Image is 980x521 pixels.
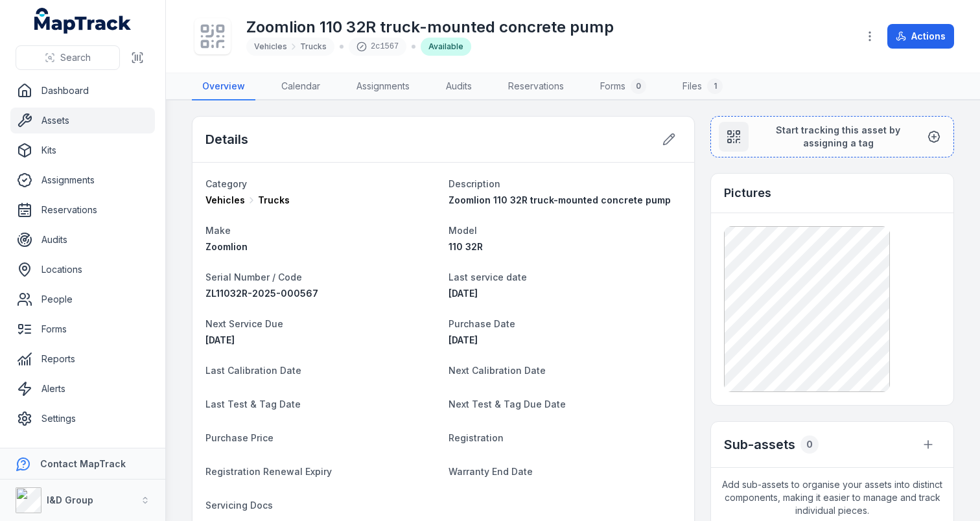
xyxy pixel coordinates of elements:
[449,334,478,345] time: 07/05/2022, 12:00:00 am
[254,41,287,52] span: Vehicles
[800,435,819,454] div: 0
[449,178,500,189] span: Description
[10,406,155,432] a: Settings
[205,334,235,345] span: [DATE]
[349,38,406,56] div: 2c1567
[449,241,483,252] span: 110 32R
[10,78,155,104] a: Dashboard
[47,494,93,505] strong: I&D Group
[40,458,126,469] strong: Contact MapTrack
[205,130,248,148] h2: Details
[449,399,566,410] span: Next Test & Tag Due Date
[887,24,954,49] button: Actions
[724,435,795,454] h2: Sub-assets
[205,334,235,345] time: 03/05/2026, 12:00:00 am
[449,225,477,236] span: Model
[205,365,301,376] span: Last Calibration Date
[449,272,527,283] span: Last service date
[10,108,155,133] a: Assets
[590,73,657,100] a: Forms0
[192,73,255,100] a: Overview
[449,288,478,299] time: 03/05/2025, 12:00:00 am
[449,334,478,345] span: [DATE]
[710,116,954,157] button: Start tracking this asset by assigning a tag
[10,167,155,193] a: Assignments
[10,227,155,253] a: Audits
[346,73,420,100] a: Assignments
[205,500,273,511] span: Servicing Docs
[672,73,733,100] a: Files1
[707,78,723,94] div: 1
[205,225,231,236] span: Make
[10,376,155,402] a: Alerts
[246,17,614,38] h1: Zoomlion 110 32R truck-mounted concrete pump
[10,316,155,342] a: Forms
[10,257,155,283] a: Locations
[449,288,478,299] span: [DATE]
[421,38,471,56] div: Available
[631,78,646,94] div: 0
[205,241,248,252] span: Zoomlion
[258,194,290,207] span: Trucks
[16,45,120,70] button: Search
[449,432,504,443] span: Registration
[205,318,283,329] span: Next Service Due
[300,41,327,52] span: Trucks
[205,194,245,207] span: Vehicles
[449,194,671,205] span: Zoomlion 110 32R truck-mounted concrete pump
[436,73,482,100] a: Audits
[34,8,132,34] a: MapTrack
[205,399,301,410] span: Last Test & Tag Date
[10,137,155,163] a: Kits
[205,466,332,477] span: Registration Renewal Expiry
[205,272,302,283] span: Serial Number / Code
[759,124,917,150] span: Start tracking this asset by assigning a tag
[498,73,574,100] a: Reservations
[60,51,91,64] span: Search
[724,184,771,202] h3: Pictures
[10,197,155,223] a: Reservations
[449,365,546,376] span: Next Calibration Date
[449,466,533,477] span: Warranty End Date
[205,432,274,443] span: Purchase Price
[205,178,247,189] span: Category
[10,286,155,312] a: People
[205,288,318,299] span: ZL11032R-2025-000567
[10,346,155,372] a: Reports
[449,318,515,329] span: Purchase Date
[271,73,331,100] a: Calendar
